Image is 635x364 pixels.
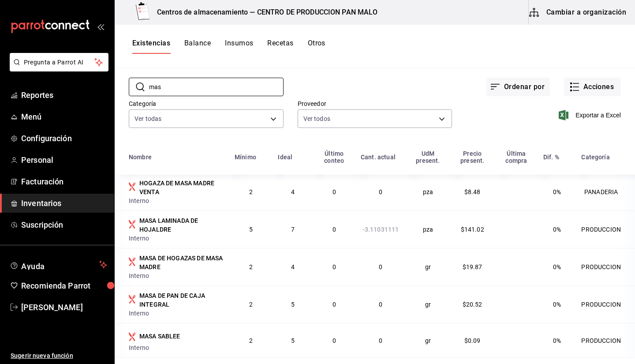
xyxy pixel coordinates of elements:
[249,337,253,344] span: 2
[291,263,295,270] span: 4
[21,301,107,313] span: [PERSON_NAME]
[406,210,450,248] td: pza
[379,188,382,195] span: 0
[139,332,180,341] div: MASA SABLEE
[132,39,170,54] button: Existencias
[139,179,224,196] div: HOGAZA DE MASA MADRE VENTA
[129,343,224,352] div: Interno
[332,301,336,308] span: 0
[235,154,256,161] div: Mínimo
[129,271,224,280] div: Interno
[576,323,635,357] td: PRODUCCION
[576,173,635,210] td: PANADERIA
[97,23,104,30] button: open_drawer_menu
[464,188,481,195] span: $8.48
[361,154,396,161] div: Cant. actual
[150,7,378,18] h3: Centros de almacenamiento — CENTRO DE PRODUCCION PAN MALO
[249,301,253,308] span: 2
[291,226,295,233] span: 7
[249,188,253,195] span: 2
[553,337,561,344] span: 0%
[463,263,482,270] span: $19.87
[291,188,295,195] span: 4
[6,64,108,73] a: Pregunta a Parrot AI
[129,295,136,304] svg: Insumo producido
[406,173,450,210] td: pza
[379,337,382,344] span: 0
[21,132,107,144] span: Configuración
[406,248,450,285] td: gr
[21,259,96,270] span: Ayuda
[129,101,284,107] label: Categoría
[406,323,450,357] td: gr
[406,285,450,323] td: gr
[576,285,635,323] td: PRODUCCION
[132,39,325,54] div: navigation tabs
[543,154,559,161] div: Dif. %
[553,263,561,270] span: 0%
[379,301,382,308] span: 0
[553,301,561,308] span: 0%
[291,337,295,344] span: 5
[21,197,107,209] span: Inventarios
[149,78,284,96] input: Buscar nombre de insumo
[298,101,452,107] label: Proveedor
[139,291,224,309] div: MASA DE PAN DE CAJA INTEGRAL
[553,188,561,195] span: 0%
[21,111,107,123] span: Menú
[560,110,621,120] button: Exportar a Excel
[332,188,336,195] span: 0
[362,226,399,233] span: -3.11031111
[21,280,107,292] span: Recomienda Parrot
[225,39,253,54] button: Insumos
[129,257,136,266] svg: Insumo producido
[303,114,330,123] span: Ver todos
[308,39,325,54] button: Otros
[129,309,224,318] div: Interno
[184,39,211,54] button: Balance
[486,78,550,96] button: Ordenar por
[10,53,108,71] button: Pregunta a Parrot AI
[24,58,95,67] span: Pregunta a Parrot AI
[139,216,224,234] div: MASA LAMINADA DE HOJALDRE
[21,176,107,188] span: Facturación
[129,220,136,229] svg: Insumo producido
[129,234,224,243] div: Interno
[564,78,621,96] button: Acciones
[332,337,336,344] span: 0
[249,263,253,270] span: 2
[21,89,107,101] span: Reportes
[21,154,107,166] span: Personal
[267,39,293,54] button: Recetas
[456,150,489,164] div: Precio present.
[581,154,609,161] div: Categoría
[291,301,295,308] span: 5
[500,150,533,164] div: Última compra
[379,263,382,270] span: 0
[278,154,292,161] div: Ideal
[129,182,136,191] svg: Insumo producido
[576,248,635,285] td: PRODUCCION
[318,150,350,164] div: Último conteo
[129,154,152,161] div: Nombre
[134,114,161,123] span: Ver todas
[249,226,253,233] span: 5
[332,226,336,233] span: 0
[463,301,482,308] span: $20.52
[461,226,484,233] span: $141.02
[576,210,635,248] td: PRODUCCION
[11,351,107,360] span: Sugerir nueva función
[129,332,136,341] svg: Insumo producido
[21,219,107,231] span: Suscripción
[332,263,336,270] span: 0
[139,254,224,271] div: MASA DE HOGAZAS DE MASA MADRE
[129,196,224,205] div: Interno
[553,226,561,233] span: 0%
[464,337,481,344] span: $0.09
[411,150,445,164] div: UdM present.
